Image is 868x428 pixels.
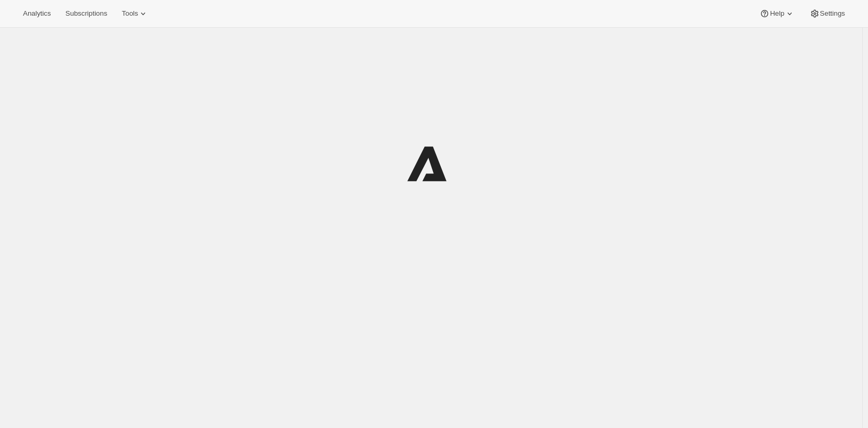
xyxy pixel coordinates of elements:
[17,6,57,21] button: Analytics
[59,6,113,21] button: Subscriptions
[753,6,801,21] button: Help
[820,9,845,18] span: Settings
[122,9,138,18] span: Tools
[115,6,155,21] button: Tools
[65,9,107,18] span: Subscriptions
[770,9,784,18] span: Help
[23,9,51,18] span: Analytics
[803,6,851,21] button: Settings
